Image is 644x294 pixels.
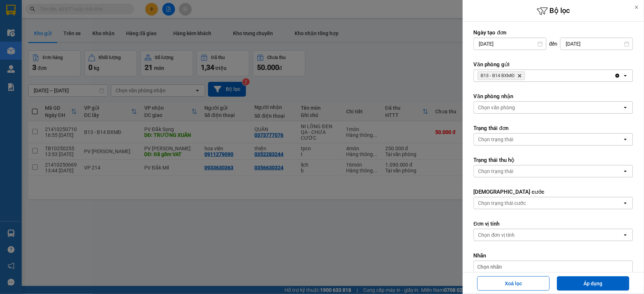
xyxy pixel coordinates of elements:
svg: open [623,232,628,238]
svg: open [623,105,628,110]
label: Nhãn [474,252,633,259]
label: Đơn vị tính [474,220,633,227]
input: Select a date. [561,38,633,50]
div: Chọn trạng thái [478,168,514,175]
span: B13 - B14 BXMĐ [481,73,515,79]
svg: open [623,136,628,142]
div: Chọn văn phòng [478,104,515,111]
span: đến [549,40,558,47]
svg: Delete [518,73,522,78]
label: [DEMOGRAPHIC_DATA] cước [474,188,633,196]
input: Selected B13 - B14 BXMĐ. [527,72,527,79]
span: B13 - B14 BXMĐ, close by backspace [478,71,525,80]
span: Chọn nhãn [478,263,502,270]
label: Trạng thái đơn [474,125,633,132]
div: Chọn đơn vị tính [478,231,515,239]
div: Chọn trạng thái cước [478,199,526,207]
svg: Clear all [615,73,620,79]
h6: Bộ lọc [463,5,644,17]
svg: open [623,168,628,174]
svg: open [623,200,628,206]
svg: open [623,73,628,79]
label: Trạng thái thu hộ [474,156,633,164]
label: Văn phòng nhận [474,93,633,100]
label: Văn phòng gửi [474,61,633,68]
input: Select a date. [474,38,546,50]
button: Xoá lọc [477,276,550,291]
label: Ngày tạo đơn [474,29,633,36]
div: Chọn trạng thái [478,136,514,143]
button: Áp dụng [557,276,630,291]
